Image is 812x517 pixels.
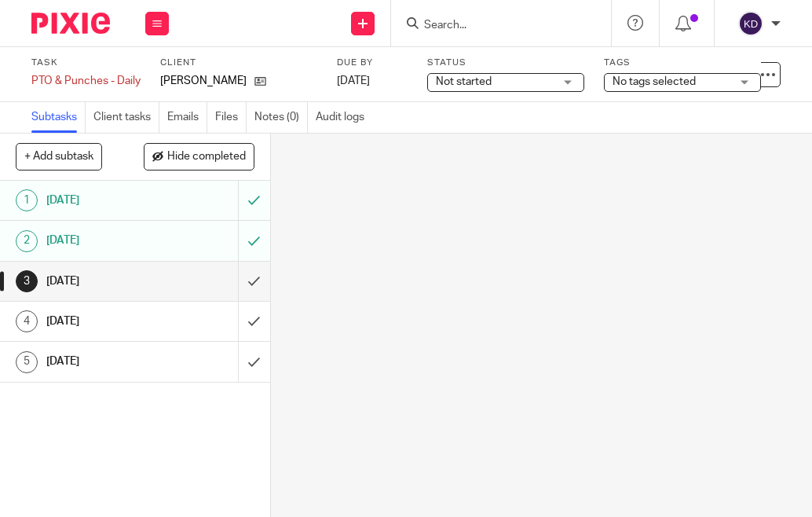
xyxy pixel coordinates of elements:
[167,151,246,163] span: Hide completed
[167,102,207,133] a: Emails
[46,189,163,212] h1: [DATE]
[238,262,270,301] div: Mark as done
[427,57,584,69] label: Status
[16,351,38,373] div: 5
[16,310,38,332] div: 4
[316,102,372,133] a: Audit logs
[238,302,270,341] div: Mark as done
[46,310,163,333] h1: [DATE]
[31,13,110,34] img: Pixie
[254,75,266,87] i: Open client page
[46,229,163,252] h1: [DATE]
[16,143,102,170] button: + Add subtask
[613,76,696,87] span: No tags selected
[93,102,159,133] a: Client tasks
[337,57,408,69] label: Due by
[254,102,308,133] a: Notes (0)
[16,270,38,292] div: 3
[738,11,763,36] img: svg%3E
[31,73,141,89] div: PTO & Punches - Daily
[160,57,317,69] label: Client
[144,143,254,170] button: Hide completed
[422,19,564,33] input: Search
[215,102,247,133] a: Files
[31,102,86,133] a: Subtasks
[31,57,141,69] label: Task
[238,181,270,220] div: Mark as to do
[160,73,247,89] p: [PERSON_NAME]
[31,73,141,89] div: PTO &amp; Punches - Daily
[238,221,270,260] div: Mark as to do
[46,350,163,373] h1: [DATE]
[16,230,38,252] div: 2
[436,76,492,87] span: Not started
[46,269,163,293] h1: [DATE]
[160,73,247,89] span: Webster Szanyi
[16,189,38,211] div: 1
[238,342,270,381] div: Mark as done
[337,75,370,86] span: [DATE]
[604,57,761,69] label: Tags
